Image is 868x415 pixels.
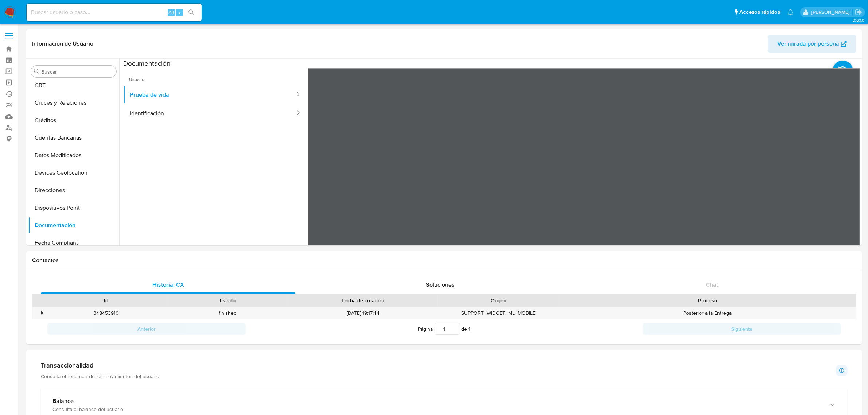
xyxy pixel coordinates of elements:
span: Historial CX [152,280,184,289]
button: Siguiente [643,323,841,335]
button: Dispositivos Point [28,199,119,217]
div: [DATE] 19:17:44 [288,307,438,319]
input: Buscar usuario o caso... [27,8,202,17]
button: Fecha Compliant [28,234,119,252]
h1: Contactos [32,257,856,264]
button: Datos Modificados [28,147,119,164]
div: Id [50,297,161,304]
span: Soluciones [426,280,455,289]
a: Salir [855,8,863,16]
span: Alt [168,9,174,16]
button: Documentación [28,217,119,234]
button: Anterior [47,323,246,335]
span: Chat [706,280,718,289]
div: Posterior a la Entrega [559,307,856,319]
button: Direcciones [28,182,119,199]
span: Accesos rápidos [739,8,780,16]
button: CBT [28,77,119,94]
button: search-icon [184,7,199,18]
button: Créditos [28,112,119,129]
div: • [41,310,43,317]
button: Cruces y Relaciones [28,94,119,112]
span: 1 [469,325,471,333]
a: Notificaciones [787,9,794,15]
span: Página de [418,323,471,335]
button: Devices Geolocation [28,164,119,182]
div: Origen [443,297,554,304]
p: marianathalie.grajeda@mercadolibre.com.mx [811,9,852,16]
div: Fecha de creación [293,297,433,304]
span: s [178,9,180,16]
div: finished [167,307,288,319]
h1: Información de Usuario [32,40,93,47]
div: Proceso [564,297,851,304]
div: Estado [172,297,283,304]
div: 348453910 [45,307,167,319]
button: Cuentas Bancarias [28,129,119,147]
div: SUPPORT_WIDGET_ML_MOBILE [438,307,559,319]
button: Buscar [34,69,40,74]
span: Ver mirada por persona [777,35,839,53]
input: Buscar [41,69,113,75]
button: Ver mirada por persona [768,35,856,53]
